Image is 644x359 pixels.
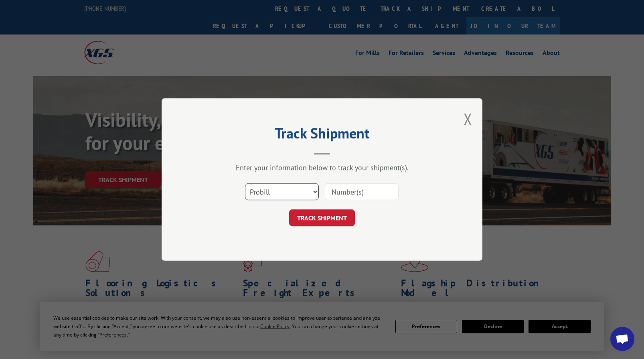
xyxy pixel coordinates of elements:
[610,327,634,351] div: Open chat
[202,163,442,172] div: Enter your information below to track your shipment(s).
[289,209,355,226] button: TRACK SHIPMENT
[464,108,472,130] button: Close modal
[202,128,442,143] h2: Track Shipment
[325,183,399,200] input: Number(s)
